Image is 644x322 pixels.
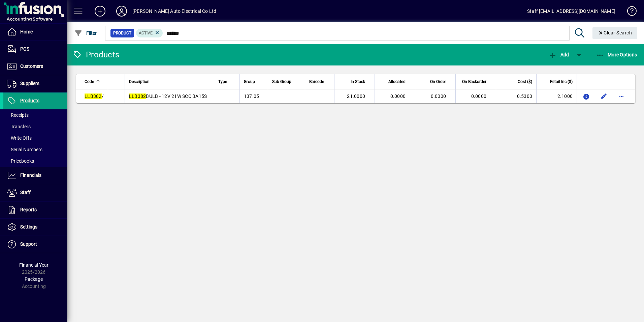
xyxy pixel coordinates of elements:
[309,78,324,85] span: Barcode
[462,78,486,85] span: On Backorder
[3,155,67,167] a: Pricebooks
[3,109,67,121] a: Receipts
[379,78,412,85] div: Allocated
[20,63,43,69] span: Customers
[3,24,67,41] a: Home
[111,5,132,17] button: Profile
[20,241,37,247] span: Support
[85,93,104,99] span: /
[7,158,34,164] span: Pricebooks
[129,78,210,85] div: Description
[616,91,627,102] button: More options
[7,147,42,152] span: Serial Numbers
[3,167,67,184] a: Financials
[3,144,67,155] a: Serial Numbers
[536,89,577,103] td: 2.1000
[218,78,235,85] div: Type
[20,29,33,34] span: Home
[7,124,31,129] span: Transfers
[132,6,216,17] div: [PERSON_NAME] Auto Electrical Co Ltd
[129,93,207,99] span: BULB - 12V 21W SCC BA15S
[244,93,259,99] span: 137.05
[25,276,43,282] span: Package
[3,236,67,253] a: Support
[309,78,330,85] div: Barcode
[20,46,29,52] span: POS
[549,52,569,57] span: Add
[20,81,39,86] span: Suppliers
[7,112,29,118] span: Receipts
[592,27,638,39] button: Clear
[622,1,636,23] a: Knowledge Base
[85,93,102,99] em: LLB382
[430,78,446,85] span: On Order
[244,78,264,85] div: Group
[218,78,227,85] span: Type
[550,78,573,85] span: Retail Inc ($)
[496,89,536,103] td: 0.5300
[20,224,37,230] span: Settings
[431,93,446,99] span: 0.0000
[73,27,99,39] button: Filter
[547,49,571,61] button: Add
[272,78,301,85] div: Sub Group
[351,78,365,85] span: In Stock
[339,78,371,85] div: In Stock
[85,78,94,85] span: Code
[3,219,67,236] a: Settings
[136,29,163,37] mat-chip: Activation Status: Active
[527,6,615,17] div: Staff [EMAIL_ADDRESS][DOMAIN_NAME]
[129,93,146,99] em: LLB382
[85,78,104,85] div: Code
[20,172,41,178] span: Financials
[599,91,609,102] button: Edit
[3,202,67,218] a: Reports
[7,135,32,141] span: Write Offs
[74,30,97,36] span: Filter
[3,121,67,132] a: Transfers
[460,78,492,85] div: On Backorder
[72,49,119,60] div: Products
[596,52,637,57] span: More Options
[3,132,67,144] a: Write Offs
[419,78,452,85] div: On Order
[139,31,153,35] span: Active
[3,41,67,58] a: POS
[20,190,31,195] span: Staff
[20,207,37,212] span: Reports
[244,78,255,85] span: Group
[3,75,67,92] a: Suppliers
[129,78,150,85] span: Description
[20,98,39,103] span: Products
[388,78,406,85] span: Allocated
[89,5,111,17] button: Add
[518,78,532,85] span: Cost ($)
[3,184,67,201] a: Staff
[390,93,406,99] span: 0.0000
[598,30,632,35] span: Clear Search
[347,93,365,99] span: 21.0000
[19,262,49,268] span: Financial Year
[3,58,67,75] a: Customers
[272,78,291,85] span: Sub Group
[471,93,487,99] span: 0.0000
[594,49,639,61] button: More Options
[113,30,131,36] span: Product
